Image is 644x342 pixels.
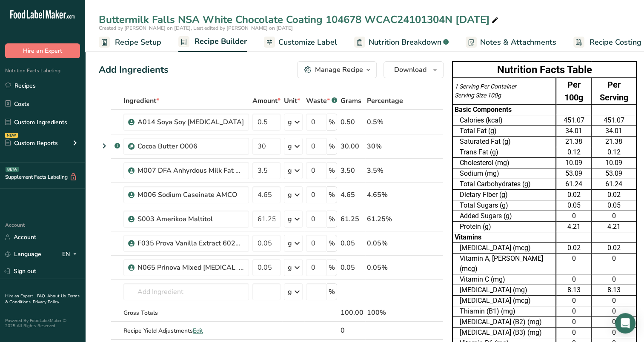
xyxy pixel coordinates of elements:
div: 0.5% [367,117,403,127]
div: 0.05% [367,238,403,248]
span: Edit [193,327,203,335]
span: Download [394,65,426,75]
span: 100g [487,92,501,99]
div: Add Ingredients [99,63,169,77]
div: 0 [593,296,634,306]
span: Serving Size [455,92,486,99]
div: 3.50 [341,165,364,176]
span: Recipe Setup [115,37,161,48]
a: Language [5,247,41,262]
img: Sub Recipe [128,143,135,150]
div: Cocoa Butter O006 [137,141,244,151]
div: F035 Prova Vanilla Extract 60218A [137,238,244,248]
div: Manage Recipe [315,65,363,75]
td: Vitamin C (mg) [452,274,556,285]
td: Total Fat (g) [452,126,556,137]
div: Custom Reports [5,139,58,148]
td: Basic Components [452,104,556,115]
div: g [288,287,292,297]
a: Recipe Setup [99,33,161,52]
div: 100% [367,308,403,318]
div: M007 DFA Anhyrdous Milk Fat 100135 [137,165,244,176]
div: 0.12 [558,147,590,157]
span: Percentage [367,96,403,106]
td: [MEDICAL_DATA] (mcg) [452,296,556,306]
td: Total Carbohydrates (g) [452,179,556,190]
div: 4.65 [341,190,364,200]
div: 0 [558,211,590,221]
div: 0.02 [558,243,590,253]
td: Vitamins [452,232,556,243]
div: 21.38 [593,137,634,147]
div: 0 [558,274,590,285]
td: [MEDICAL_DATA] (B2) (mg) [452,317,556,328]
td: Protein (g) [452,222,556,232]
td: Added Sugars (g) [452,211,556,222]
span: Customize Label [278,37,337,48]
div: 0 [558,328,590,338]
button: Download [384,61,444,78]
div: 0.05 [341,238,364,248]
div: g [288,238,292,248]
div: Waste [306,96,337,106]
div: 30.00 [341,141,364,151]
td: Per 100g [556,78,592,104]
td: Calories (kcal) [452,115,556,126]
td: Sodium (mg) [452,168,556,179]
div: N065 Prinova Mixed [MEDICAL_DATA] 33034 [137,262,244,273]
div: 0 [558,296,590,306]
td: [MEDICAL_DATA] (mcg) [452,243,556,254]
div: g [288,117,292,127]
div: Open Intercom Messenger [615,313,635,333]
div: 61.24 [593,179,634,189]
td: Cholesterol (mg) [452,158,556,168]
div: 0.05 [593,200,634,211]
td: Thiamin (B1) (mg) [452,306,556,317]
a: Recipe Builder [178,32,247,52]
div: 0.05% [367,262,403,273]
div: 34.01 [593,126,634,136]
div: 10.09 [593,158,634,168]
div: 0.02 [558,190,590,200]
div: S003 Amerikoa Maltitol [137,214,244,224]
span: Recipe Costing [590,37,641,48]
div: 451.07 [593,115,634,125]
div: Gross Totals [123,308,249,317]
td: Trans Fat (g) [452,147,556,158]
div: g [288,141,292,151]
div: 0.05 [341,262,364,273]
div: 451.07 [558,115,590,125]
div: 21.38 [558,137,590,147]
a: Customize Label [264,33,337,52]
div: Buttermilk Falls NSA White Chocolate Coating 104678 WCAC24101304N [DATE] [99,12,500,27]
div: 53.09 [558,168,590,179]
div: 30% [367,141,403,151]
a: Privacy Policy [33,299,59,305]
div: EN [62,249,80,259]
div: 53.09 [593,168,634,179]
div: 0.05 [558,200,590,211]
div: 1 Serving Per Container [455,82,554,91]
div: 61.25 [341,214,364,224]
a: Terms & Conditions . [5,293,80,305]
input: Add Ingredient [123,283,249,300]
div: A014 Soya Soy [MEDICAL_DATA] [137,117,244,127]
div: 0.12 [593,147,634,157]
div: 0.02 [593,243,634,253]
div: Powered By FoodLabelMaker © 2025 All Rights Reserved [5,318,80,328]
a: FAQ . [37,293,47,299]
a: Hire an Expert . [5,293,35,299]
span: Amount [252,96,280,106]
div: 3.5% [367,165,403,176]
div: 4.21 [593,222,634,232]
th: Nutrition Facts Table [452,62,636,78]
div: 0 [593,211,634,221]
td: Saturated Fat (g) [452,137,556,147]
div: 0 [341,325,364,336]
div: 0 [558,254,590,264]
div: 61.25% [367,214,403,224]
a: Notes & Attachments [466,33,556,52]
span: Unit [284,96,300,106]
div: M006 Sodium Caseinate AMCO [137,190,244,200]
div: 0 [558,317,590,327]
